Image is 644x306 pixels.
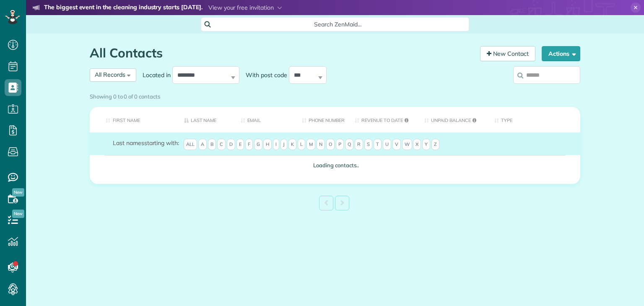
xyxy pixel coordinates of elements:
[234,107,296,132] th: Email: activate to sort column ascending
[12,188,24,197] span: New
[336,139,344,150] span: P
[44,3,203,13] strong: The biggest event in the cleaning industry starts [DATE].
[288,139,296,150] span: K
[245,139,253,150] span: F
[239,71,289,79] label: With post code
[326,139,335,150] span: O
[136,71,172,79] label: Located in
[273,139,279,150] span: I
[306,139,315,150] span: M
[90,155,580,176] td: Loading contacts..
[542,46,580,61] button: Actions
[95,71,125,78] span: All Records
[217,139,226,150] span: C
[480,46,535,61] a: New Contact
[413,139,421,150] span: X
[402,139,412,150] span: W
[374,139,382,150] span: T
[431,139,439,150] span: Z
[184,139,197,150] span: All
[280,139,287,150] span: J
[422,139,430,150] span: Y
[418,107,488,132] th: Unpaid Balance: activate to sort column ascending
[296,107,348,132] th: Phone number: activate to sort column ascending
[355,139,363,150] span: R
[90,89,580,101] div: Showing 0 to 0 of 0 contacts
[113,139,179,147] label: starting with:
[383,139,391,150] span: U
[345,139,353,150] span: Q
[263,139,272,150] span: H
[317,139,325,150] span: N
[236,139,244,150] span: E
[488,107,580,132] th: Type: activate to sort column ascending
[12,210,24,218] span: New
[227,139,235,150] span: D
[113,139,144,147] span: Last names
[90,107,178,132] th: First Name: activate to sort column ascending
[392,139,401,150] span: V
[298,139,305,150] span: L
[178,107,235,132] th: Last Name: activate to sort column descending
[364,139,372,150] span: S
[208,139,216,150] span: B
[198,139,207,150] span: A
[254,139,262,150] span: G
[90,46,474,60] h1: All Contacts
[348,107,418,132] th: Revenue to Date: activate to sort column ascending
